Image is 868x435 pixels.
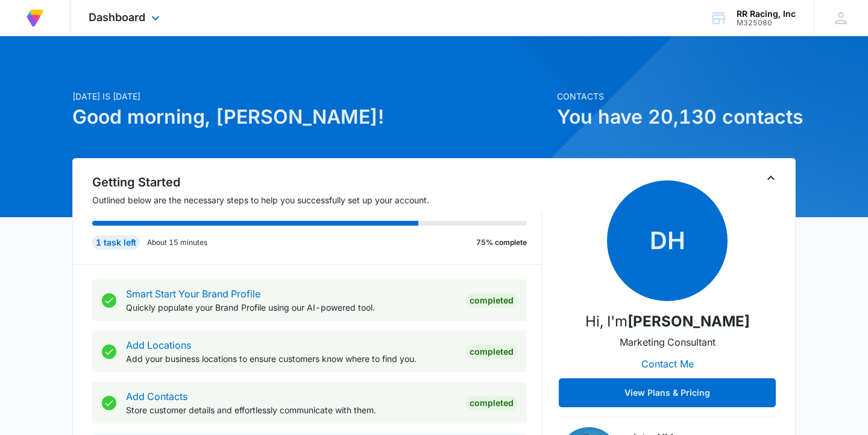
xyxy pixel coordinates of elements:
[126,404,456,416] p: Store customer details and effortlessly communicate with them.
[557,103,796,132] h1: You have 20,130 contacts
[92,235,140,250] div: 1 task left
[126,301,456,314] p: Quickly populate your Brand Profile using our AI-powered tool.
[607,180,728,301] span: DH
[466,396,517,410] div: Completed
[585,311,750,332] p: Hi, I'm
[620,335,715,349] p: Marketing Consultant
[72,90,550,103] p: [DATE] is [DATE]
[737,9,796,19] div: account name
[126,339,191,351] a: Add Locations
[24,7,46,29] img: Volusion
[92,194,542,206] p: Outlined below are the necessary steps to help you successfully set up your account.
[72,103,550,132] h1: Good morning, [PERSON_NAME]!
[764,171,778,185] button: Toggle Collapse
[466,293,517,308] div: Completed
[126,390,187,402] a: Add Contacts
[557,90,796,103] p: Contacts
[737,19,796,27] div: account id
[476,237,527,248] p: 75% complete
[89,11,145,24] span: Dashboard
[92,173,542,191] h2: Getting Started
[126,352,456,365] p: Add your business locations to ensure customers know where to find you.
[559,378,776,407] button: View Plans & Pricing
[466,345,517,359] div: Completed
[629,349,706,378] button: Contact Me
[627,313,750,330] strong: [PERSON_NAME]
[147,237,207,248] p: About 15 minutes
[126,288,260,300] a: Smart Start Your Brand Profile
